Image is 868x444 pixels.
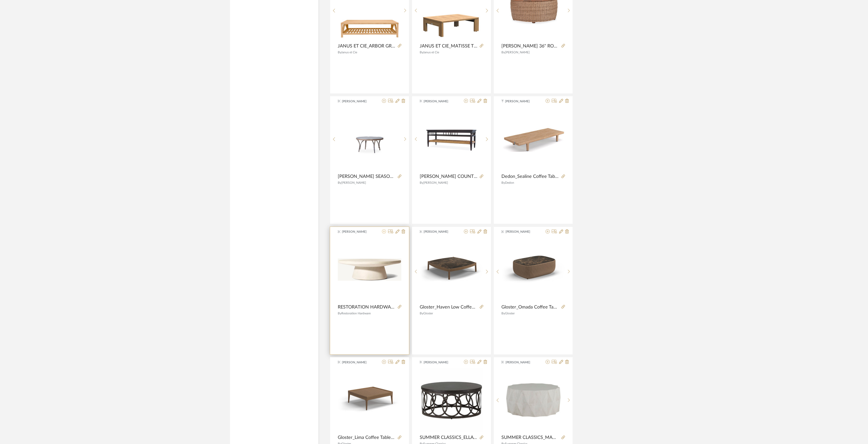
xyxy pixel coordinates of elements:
span: [PERSON_NAME] [505,51,530,54]
div: 0 [502,238,565,302]
span: RESTORATION HARDWARE TERZO TAPERED COFFEE TABLE 36"DIA X 14"H OR 48"DIA X 14"H [338,304,396,310]
img: Gloster_Haven Low Coffee Table Ceramic_47W 47D 11H [420,255,483,284]
img: Dedon_Sealine Coffee Table_68.5W 27.25D 10.75H_#105035205 [501,126,565,152]
span: Gloster [505,312,515,315]
span: [PERSON_NAME] COUNTRY 49" RECTANGULAR COCKTAIL TABLE_48.75W 18.75D 18H [420,174,478,179]
span: [PERSON_NAME] [423,181,448,184]
span: [PERSON_NAME] [424,229,456,234]
span: By [338,51,341,54]
img: RESTORATION HARDWARE TERZO TAPERED COFFEE TABLE 36"DIA X 14"H OR 48"DIA X 14"H [338,258,401,281]
img: Gloster_Omada Coffee Table_24W 35D 12H [502,255,565,284]
span: Janus et Cie [423,51,439,54]
div: 0 [501,107,565,171]
span: Restoration Hardware [341,312,371,315]
span: Dedon_Sealine Coffee Table_68.5W 27.25D 10.75H_#105035205 [501,174,559,179]
span: Dedon [505,181,514,184]
span: [PERSON_NAME] [505,360,538,365]
span: [PERSON_NAME] [341,181,366,184]
span: Gloster_Lima Coffee Table_32W 32D 12H_#107804 [338,435,396,440]
img: SUMMER CLASSICS_ELLA 42″ COFFEE TABLE_W42 D42 H16.5_#4414 [420,368,483,432]
span: [PERSON_NAME] [424,360,456,365]
img: SUMMER CLASSICS_MANDARIN COFFEE TABLE_W40 D40 H17.5_#1759 [502,368,565,432]
span: Gloster_Haven Low Coffee Table Ceramic_47W 47D 11H [420,304,478,310]
img: LLOYD FLANDERS_LOW COUNTRY 49" RECTANGULAR COCKTAIL TABLE_48.75W 18.75D 18H [420,118,483,160]
div: 0 [338,238,401,302]
span: By [501,312,505,315]
span: By [501,51,505,54]
span: JANUS ET CIE_ARBOR GRANDE COCKTAIL TABLE RECTANGLE 153_30W60D15.75H_#733-56-598-97-01 [338,43,396,49]
span: [PERSON_NAME] [342,229,374,234]
span: [PERSON_NAME] 36" ROUND COCKTAIL TABLE_35.5DIA 16.75H [501,43,559,49]
span: [PERSON_NAME] [342,99,374,104]
img: LLOYD FLANDERS_ALL SEASONS 33" ROUND COCKTAIL TABLE WITH TAUPE GLASS_33DIA 16.75H [338,118,401,160]
span: [PERSON_NAME] [342,360,374,365]
span: By [501,181,505,184]
span: By [338,181,341,184]
span: Janus et Cie [341,51,357,54]
span: By [420,312,423,315]
span: JANUS ET CIE_MATISSE TEAK COCKTAIL TABLE 83 / OTTOMAN_25.25W32.5D10.5H_#759-95-681-97-00 [420,43,478,49]
span: [PERSON_NAME] [424,99,456,104]
span: By [420,51,423,54]
span: By [338,312,341,315]
span: SUMMER CLASSICS_ELLA 42″ COFFEE TABLE_W42 D42 H16.5_#4414 [420,435,478,440]
span: [PERSON_NAME] [505,99,537,104]
img: Gloster_Lima Coffee Table_32W 32D 12H_#107804 [338,386,401,415]
span: Gloster_Omada Coffee Table_24W 35D 12H [501,304,559,310]
span: [PERSON_NAME] SEASONS 33" ROUND COCKTAIL TABLE WITH TAUPE GLASS_33DIA 16.75H [338,174,396,179]
span: By [420,181,423,184]
span: Gloster [423,312,433,315]
div: 0 [420,238,483,302]
span: [PERSON_NAME] [505,229,538,234]
span: SUMMER CLASSICS_MANDARIN COFFEE TABLE_W40 D40 H17.5_#1759 [501,435,559,440]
